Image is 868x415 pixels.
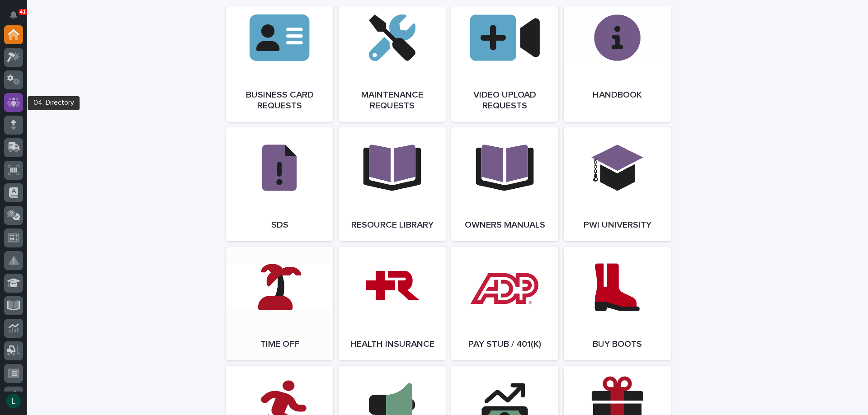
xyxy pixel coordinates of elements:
a: SDS [226,127,333,241]
a: Time Off [226,247,333,360]
a: Resource Library [339,127,446,241]
a: Pay Stub / 401(k) [451,247,558,360]
button: Notifications [4,5,23,24]
a: PWI University [564,127,671,241]
p: 41 [20,9,26,15]
a: Owners Manuals [451,127,558,241]
div: Notifications41 [11,11,23,25]
a: Health Insurance [339,247,446,360]
a: Buy Boots [564,247,671,360]
button: users-avatar [4,392,23,410]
